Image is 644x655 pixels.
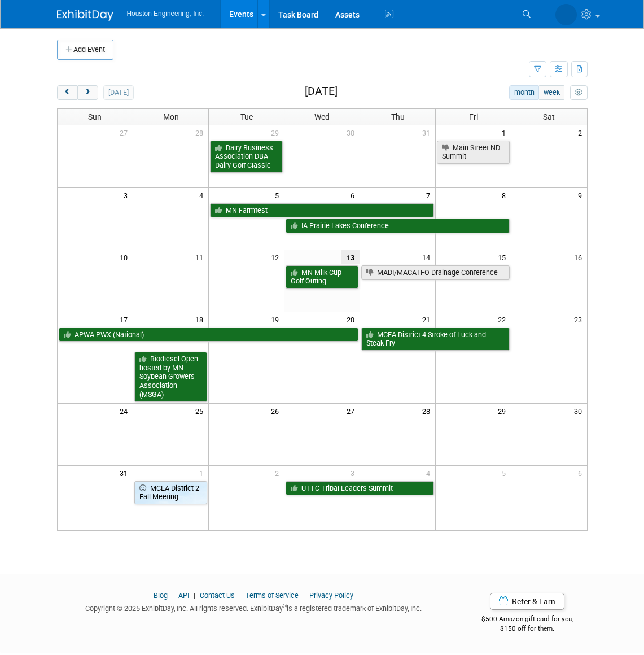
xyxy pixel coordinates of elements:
span: Fri [469,112,478,121]
span: 12 [270,250,284,264]
a: Blog [154,591,168,600]
span: 4 [425,466,435,480]
button: next [77,85,98,100]
span: 6 [577,466,587,480]
span: Tue [240,112,253,121]
a: Terms of Service [246,591,299,600]
span: 23 [573,312,587,326]
span: Sat [543,112,555,121]
span: 30 [573,404,587,418]
span: 25 [194,404,208,418]
a: Refer & Earn [490,593,564,610]
button: month [509,85,539,100]
a: Privacy Policy [309,591,353,600]
a: MADI/MACATFO Drainage Conference [361,265,510,280]
span: 28 [421,404,435,418]
span: 11 [194,250,208,264]
span: 29 [270,125,284,139]
span: 27 [345,404,360,418]
span: | [300,591,308,600]
img: ExhibitDay [57,10,113,21]
span: 5 [274,188,284,202]
span: Sun [88,112,102,121]
button: prev [57,85,78,100]
button: myCustomButton [570,85,587,100]
span: 27 [119,125,133,139]
img: Heidi Joarnt [555,4,577,25]
span: 3 [122,188,133,202]
span: 24 [119,404,133,418]
a: API [178,591,189,600]
span: | [191,591,198,600]
span: 21 [421,312,435,326]
button: [DATE] [103,85,133,100]
div: Copyright © 2025 ExhibitDay, Inc. All rights reserved. ExhibitDay is a registered trademark of Ex... [57,601,451,614]
span: 30 [345,125,360,139]
button: week [538,85,564,100]
span: Mon [163,112,179,121]
span: | [169,591,177,600]
span: 2 [274,466,284,480]
a: Contact Us [200,591,235,600]
a: APWA PWX (National) [59,327,359,342]
button: Add Event [57,40,113,60]
a: Biodiesel Open hosted by MN Soybean Growers Association (MSGA) [134,352,207,402]
span: Wed [314,112,330,121]
span: Thu [391,112,405,121]
span: 31 [421,125,435,139]
span: 4 [198,188,208,202]
a: UTTC Tribal Leaders Summit [286,481,434,496]
a: Main Street ND Summit [437,141,510,164]
span: 16 [573,250,587,264]
span: 9 [577,188,587,202]
span: 17 [119,312,133,326]
span: 15 [497,250,511,264]
span: 26 [270,404,284,418]
sup: ® [283,603,287,609]
span: 29 [497,404,511,418]
span: 5 [501,466,511,480]
span: 3 [349,466,360,480]
span: 28 [194,125,208,139]
span: | [236,591,244,600]
a: IA Prairie Lakes Conference [286,219,510,233]
span: 18 [194,312,208,326]
span: 10 [119,250,133,264]
span: 1 [198,466,208,480]
h2: [DATE] [305,85,338,98]
a: MN Farmfest [210,203,434,218]
span: 7 [425,188,435,202]
div: $500 Amazon gift card for you, [467,607,588,633]
span: Houston Engineering, Inc. [127,10,204,18]
i: Personalize Calendar [575,89,582,97]
span: 31 [119,466,133,480]
span: 19 [270,312,284,326]
a: Dairy Business Association DBA Dairy Golf Classic [210,141,283,173]
span: 22 [497,312,511,326]
a: MCEA District 4 Stroke of Luck and Steak Fry [361,327,510,351]
span: 6 [349,188,360,202]
span: 1 [501,125,511,139]
div: $150 off for them. [467,624,588,634]
a: MN Milk Cup Golf Outing [286,265,358,289]
span: 2 [577,125,587,139]
span: 14 [421,250,435,264]
span: 13 [341,250,360,264]
a: MCEA District 2 Fall Meeting [134,481,207,504]
span: 8 [501,188,511,202]
span: 20 [345,312,360,326]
